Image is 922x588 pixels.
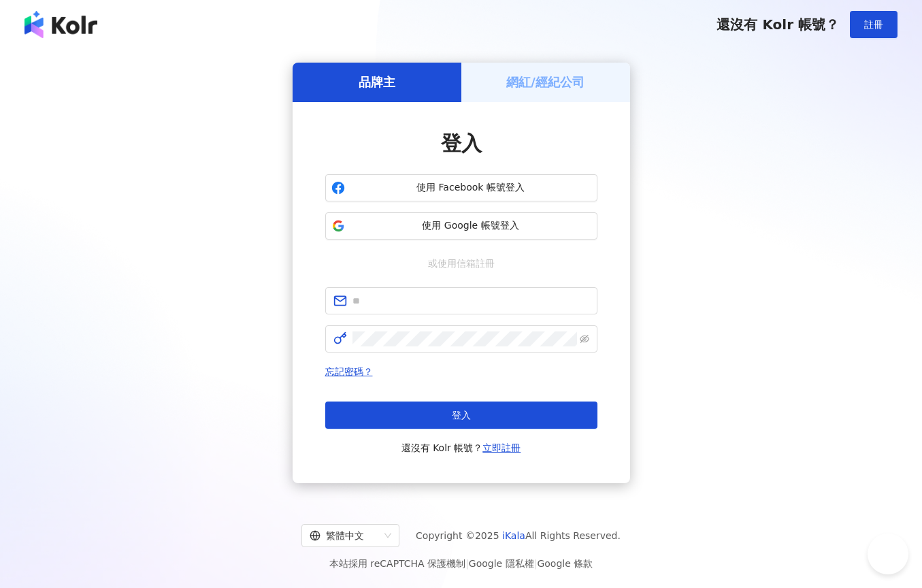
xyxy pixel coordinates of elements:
[506,73,585,91] h5: 網紅/經紀公司
[418,256,504,271] span: 或使用信箱註冊
[416,527,621,544] span: Copyright © 2025 All Rights Reserved.
[310,525,379,546] div: 繁體中文
[465,558,469,569] span: |
[864,19,883,30] span: 註冊
[534,558,538,569] span: |
[350,181,591,195] span: 使用 Facebook 帳號登入
[868,534,908,574] iframe: Help Scout Beacon - Open
[325,402,597,429] button: 登入
[482,442,521,453] a: 立即註冊
[401,440,521,456] span: 還沒有 Kolr 帳號？
[350,219,591,233] span: 使用 Google 帳號登入
[441,131,482,155] span: 登入
[850,11,898,38] button: 註冊
[502,530,525,541] a: iKala
[325,366,373,377] a: 忘記密碼？
[452,410,471,421] span: 登入
[717,16,839,33] span: 還沒有 Kolr 帳號？
[24,11,97,38] img: logo
[469,558,534,569] a: Google 隱私權
[580,334,589,344] span: eye-invisible
[537,558,593,569] a: Google 條款
[329,555,593,572] span: 本站採用 reCAPTCHA 保護機制
[359,73,395,91] h5: 品牌主
[325,174,597,201] button: 使用 Facebook 帳號登入
[325,212,597,240] button: 使用 Google 帳號登入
